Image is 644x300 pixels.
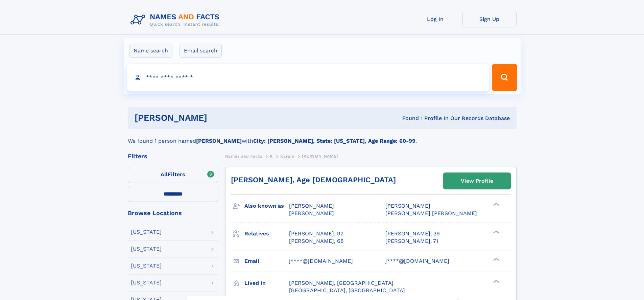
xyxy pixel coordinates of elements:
[385,203,430,209] span: [PERSON_NAME]
[461,173,493,189] div: View Profile
[131,263,162,269] div: [US_STATE]
[128,11,225,29] img: Logo Names and Facts
[289,230,343,237] a: [PERSON_NAME], 92
[492,230,500,234] div: ❯
[244,228,289,239] h3: Relatives
[289,287,405,294] span: [GEOGRAPHIC_DATA], [GEOGRAPHIC_DATA]
[128,153,218,159] div: Filters
[231,176,396,184] a: [PERSON_NAME], Age [DEMOGRAPHIC_DATA]
[131,229,162,235] div: [US_STATE]
[196,138,242,144] b: [PERSON_NAME]
[492,64,517,91] button: Search Button
[244,255,289,267] h3: Email
[135,114,305,122] h1: [PERSON_NAME]
[289,280,393,286] span: [PERSON_NAME], [GEOGRAPHIC_DATA]
[492,257,500,261] div: ❯
[280,154,294,159] span: Karam
[244,200,289,212] h3: Also known as
[408,11,462,27] a: Log In
[289,210,334,216] span: [PERSON_NAME]
[492,202,500,207] div: ❯
[385,210,477,216] span: [PERSON_NAME] [PERSON_NAME]
[444,173,510,189] a: View Profile
[270,152,273,160] a: K
[128,167,218,183] label: Filters
[180,44,222,58] label: Email search
[289,203,334,209] span: [PERSON_NAME]
[244,277,289,289] h3: Lived in
[385,230,440,237] a: [PERSON_NAME], 39
[385,237,438,245] a: [PERSON_NAME], 71
[225,152,262,160] a: Names and Facts
[462,11,517,27] a: Sign Up
[492,279,500,283] div: ❯
[129,44,172,58] label: Name search
[305,115,510,122] div: Found 1 Profile In Our Records Database
[127,64,489,91] input: search input
[131,246,162,252] div: [US_STATE]
[128,210,218,216] div: Browse Locations
[280,152,294,160] a: Karam
[302,154,338,159] span: [PERSON_NAME]
[161,171,168,178] span: All
[131,280,162,285] div: [US_STATE]
[270,154,273,159] span: K
[289,237,344,245] a: [PERSON_NAME], 68
[253,138,415,144] b: City: [PERSON_NAME], State: [US_STATE], Age Range: 60-99
[128,129,517,145] div: We found 1 person named with .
